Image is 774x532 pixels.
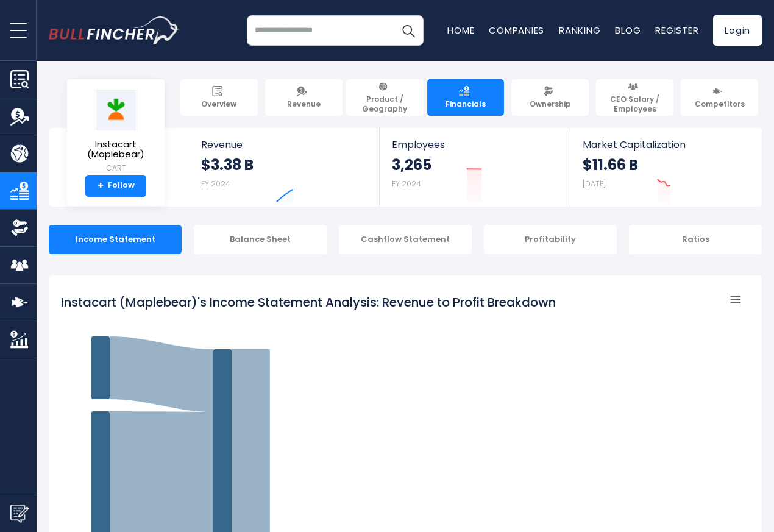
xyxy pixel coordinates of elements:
tspan: Instacart (Maplebear)'s Income Statement Analysis: Revenue to Profit Breakdown [61,294,556,311]
div: Profitability [484,225,617,254]
a: Product / Geography [346,79,424,116]
a: Competitors [681,79,758,116]
strong: 3,265 [392,155,431,174]
a: Revenue $3.38 B FY 2024 [189,128,380,207]
a: Overview [180,79,258,116]
div: Cashflow Statement [339,225,472,254]
span: Overview [201,99,236,109]
a: Login [713,15,762,46]
strong: $3.38 B [201,155,254,174]
a: Employees 3,265 FY 2024 [380,128,569,207]
strong: + [98,180,104,191]
a: Blog [615,24,641,37]
a: +Follow [85,175,146,197]
span: Revenue [201,139,367,151]
a: Ranking [559,24,600,37]
span: Instacart (Maplebear) [77,140,155,160]
a: Market Capitalization $11.66 B [DATE] [570,128,761,207]
span: Ownership [530,99,571,109]
a: Go to homepage [49,16,180,44]
span: Competitors [695,99,745,109]
a: Register [655,24,698,37]
small: CART [77,163,155,174]
small: [DATE] [583,179,606,189]
button: Search [393,15,424,46]
img: Ownership [10,219,29,237]
a: Home [447,24,474,37]
span: CEO Salary / Employees [602,94,668,113]
span: Product / Geography [352,94,418,113]
span: Revenue [287,99,321,109]
div: Balance Sheet [194,225,327,254]
a: Instacart (Maplebear) CART [76,89,155,175]
a: Companies [489,24,544,37]
strong: $11.66 B [583,155,638,174]
a: CEO Salary / Employees [596,79,673,116]
small: FY 2024 [392,179,421,189]
span: Market Capitalization [583,139,748,151]
a: Ownership [511,79,589,116]
span: Financials [446,99,486,109]
img: bullfincher logo [49,16,180,44]
span: Employees [392,139,557,151]
small: FY 2024 [201,179,230,189]
a: Revenue [265,79,343,116]
div: Ratios [629,225,762,254]
a: Financials [427,79,505,116]
div: Income Statement [49,225,182,254]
